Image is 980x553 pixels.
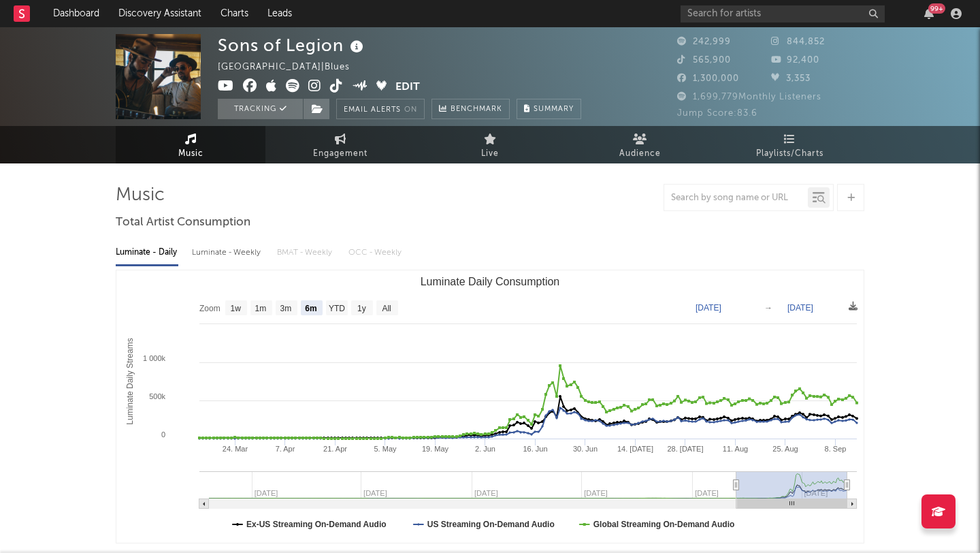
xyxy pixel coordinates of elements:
a: Benchmark [431,99,510,119]
input: Search by song name or URL [664,193,808,204]
text: YTD [329,304,345,313]
button: Edit [395,79,420,96]
span: Audience [619,146,661,162]
text: 24. Mar [223,445,248,453]
text: 14. [DATE] [617,445,653,453]
text: 1w [231,304,242,313]
span: 1,300,000 [677,74,739,83]
span: 3,353 [771,74,811,83]
text: 11. Aug [723,445,748,453]
text: → [764,303,772,313]
span: Music [178,146,203,162]
text: Luminate Daily Consumption [421,276,560,287]
em: On [404,106,417,114]
span: 565,900 [677,56,731,65]
svg: Luminate Daily Consumption [116,270,864,543]
text: All [382,304,391,313]
text: 0 [161,430,165,439]
div: Luminate - Daily [116,241,178,264]
text: 6m [305,304,316,313]
text: Ex-US Streaming On-Demand Audio [246,520,387,529]
div: Luminate - Weekly [192,241,263,264]
text: [DATE] [696,303,721,313]
text: 19. May [422,445,449,453]
span: Benchmark [451,101,502,118]
a: Music [116,126,265,163]
text: 28. [DATE] [668,445,704,453]
div: Sons of Legion [218,34,367,57]
text: 2. Jun [475,445,495,453]
text: 5. May [374,445,397,453]
button: Tracking [218,99,303,119]
button: 99+ [924,8,934,19]
div: 99 + [928,3,945,14]
a: Engagement [265,126,415,163]
span: Engagement [313,146,367,162]
a: Playlists/Charts [715,126,864,163]
text: 8. Sep [825,445,847,453]
text: 1m [255,304,267,313]
input: Search for artists [681,5,885,22]
span: 844,852 [771,37,825,46]
span: Playlists/Charts [756,146,823,162]
span: Live [481,146,499,162]
text: 25. Aug [772,445,798,453]
span: 242,999 [677,37,731,46]
span: 92,400 [771,56,819,65]
text: 1 000k [143,354,166,362]
a: Live [415,126,565,163]
text: 7. Apr [276,445,295,453]
text: [DATE] [787,303,813,313]
text: Zoom [199,304,220,313]
text: 21. Apr [323,445,347,453]
text: Global Streaming On-Demand Audio [593,520,735,529]
span: Jump Score: 83.6 [677,109,757,118]
text: 30. Jun [573,445,598,453]
text: 1y [357,304,366,313]
text: 3m [280,304,292,313]
text: Luminate Daily Streams [125,338,135,424]
button: Summary [517,99,581,119]
button: Email AlertsOn [336,99,425,119]
a: Audience [565,126,715,163]
div: [GEOGRAPHIC_DATA] | Blues [218,59,365,76]
text: 500k [149,392,165,400]
text: US Streaming On-Demand Audio [427,520,555,529]
span: 1,699,779 Monthly Listeners [677,93,821,101]
span: Total Artist Consumption [116,215,250,231]
span: Summary [534,106,574,113]
text: 16. Jun [523,445,547,453]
